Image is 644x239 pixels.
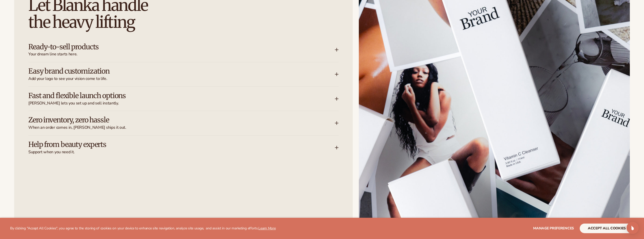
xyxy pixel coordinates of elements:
div: Open Intercom Messenger [627,222,639,234]
h3: Fast and flexible launch options [28,92,320,100]
button: Manage preferences [533,224,574,233]
span: Support when you need it. [28,149,335,155]
p: By clicking "Accept All Cookies", you agree to the storing of cookies on your device to enhance s... [10,226,276,231]
h3: Easy brand customization [28,67,320,75]
span: Manage preferences [533,226,574,231]
span: When an order comes in, [PERSON_NAME] ships it out. [28,125,335,130]
h3: Help from beauty experts [28,141,320,148]
h3: Ready-to-sell products [28,43,320,51]
span: [PERSON_NAME] lets you set up and sell instantly. [28,101,335,106]
button: accept all cookies [580,224,634,233]
span: Add your logo to see your vision come to life. [28,76,335,81]
h3: Zero inventory, zero hassle [28,116,320,124]
a: Learn More [258,226,276,231]
span: Your dream line starts here. [28,52,335,57]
